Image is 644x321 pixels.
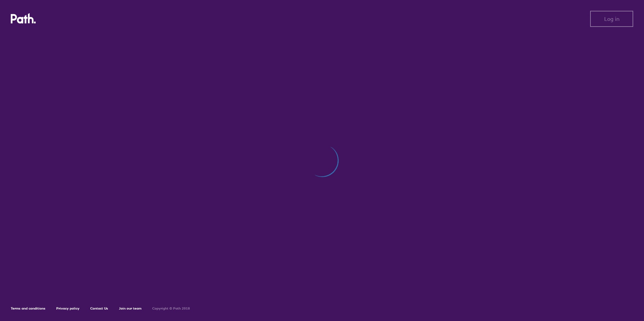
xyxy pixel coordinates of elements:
[90,306,108,311] a: Contact Us
[119,306,141,311] a: Join our team
[604,16,619,22] span: Log in
[152,307,190,311] h6: Copyright © Path 2018
[56,306,79,311] a: Privacy policy
[11,306,45,311] a: Terms and conditions
[590,11,633,27] button: Log in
